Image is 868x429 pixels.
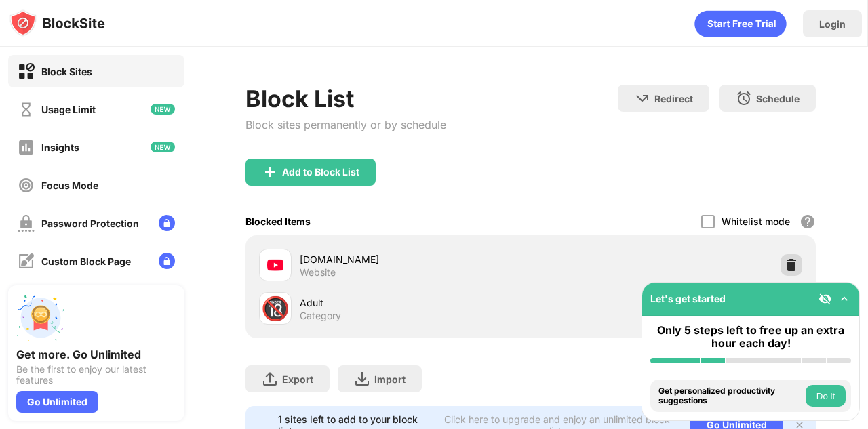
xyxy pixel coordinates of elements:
[16,364,176,386] div: Be the first to enjoy our latest features
[282,167,359,178] div: Add to Block List
[18,63,35,80] img: block-on.svg
[650,324,851,350] div: Only 5 steps left to free up an extra hour each day!
[650,293,726,304] div: Let's get started
[41,104,96,115] div: Usage Limit
[18,101,35,118] img: time-usage-off.svg
[41,180,98,191] div: Focus Mode
[374,373,406,385] div: Import
[151,142,175,152] img: new-icon.svg
[159,215,175,231] img: lock-menu.svg
[18,177,35,194] img: focus-off.svg
[18,215,35,232] img: password-protection-off.svg
[41,218,139,229] div: Password Protection
[18,253,35,270] img: customize-block-page-off.svg
[300,310,341,322] div: Category
[245,216,311,227] div: Blocked Items
[722,216,790,227] div: Whitelist mode
[151,104,175,115] img: new-icon.svg
[819,18,846,30] div: Login
[658,386,802,406] div: Get personalized productivity suggestions
[41,142,79,153] div: Insights
[300,252,531,266] div: [DOMAIN_NAME]
[654,93,693,104] div: Redirect
[300,295,531,310] div: Adult
[16,293,65,342] img: push-unlimited.svg
[300,266,336,279] div: Website
[267,257,283,273] img: favicons
[18,139,35,156] img: insights-off.svg
[9,9,105,37] img: logo-blocksite.svg
[837,292,851,306] img: omni-setup-toggle.svg
[818,292,832,306] img: eye-not-visible.svg
[159,253,175,269] img: lock-menu.svg
[16,391,98,413] div: Go Unlimited
[756,93,800,104] div: Schedule
[806,385,846,407] button: Do it
[694,10,787,37] div: animation
[16,348,176,361] div: Get more. Go Unlimited
[261,295,290,323] div: 🔞
[41,256,131,267] div: Custom Block Page
[41,66,92,77] div: Block Sites
[282,373,313,385] div: Export
[245,118,446,131] div: Block sites permanently or by schedule
[245,85,446,113] div: Block List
